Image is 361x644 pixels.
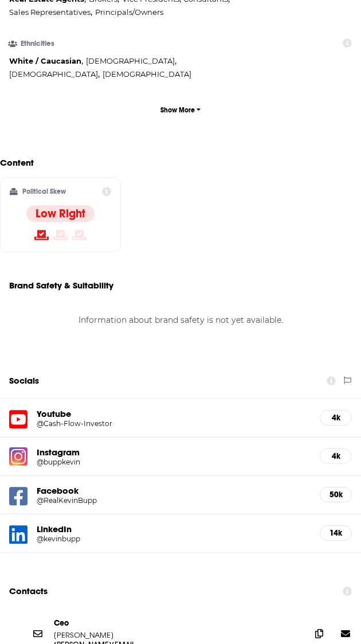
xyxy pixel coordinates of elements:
span: [DEMOGRAPHIC_DATA] [103,69,191,79]
button: Show More [9,99,352,120]
a: @Cash-Flow-Investor [37,419,311,428]
h5: @buppkevin [37,458,147,466]
h2: Political Skew [22,188,66,196]
span: , [86,54,176,68]
h2: Contacts [9,580,48,602]
span: Principals/Owners [95,7,163,17]
span: , [9,6,92,19]
img: logo_orange.svg [18,18,28,28]
h5: Facebook [37,485,311,496]
span: [DEMOGRAPHIC_DATA] [86,56,175,65]
div: Keywords by Traffic [127,68,193,75]
span: Sales Representatives [9,7,91,17]
div: Domain Overview [44,68,103,75]
h4: Low Right [36,206,85,221]
img: iconImage [9,447,28,466]
h5: @Cash-Flow-Investor [37,419,147,428]
img: tab_domain_overview_orange.svg [31,67,40,76]
h5: LinkedIn [37,524,311,534]
p: Show More [160,106,195,114]
h2: Brand Safety & Suitability [9,280,113,291]
h3: Ethnicities [9,40,76,48]
span: , [9,68,100,81]
img: website_grey.svg [18,30,28,39]
div: Domain: [DOMAIN_NAME] [30,30,126,39]
a: @buppkevin [37,458,311,466]
h5: 14k [329,528,342,538]
h2: Socials [9,370,39,392]
a: @RealKevinBupp [37,496,311,505]
h5: @RealKevinBupp [37,496,147,505]
h5: 4k [329,451,342,461]
p: Ceo [54,618,301,628]
a: @kevinbupp [37,534,311,543]
h5: Youtube [37,408,311,419]
img: tab_keywords_by_traffic_grey.svg [114,67,123,76]
h5: 4k [329,413,342,423]
span: [DEMOGRAPHIC_DATA] [9,69,98,79]
span: , [9,54,83,68]
h5: Instagram [37,447,311,458]
h5: 50k [329,490,342,499]
div: v 4.0.25 [32,18,56,28]
h5: @kevinbupp [37,534,147,543]
span: White / Caucasian [9,56,81,65]
p: [PERSON_NAME] [54,630,146,640]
